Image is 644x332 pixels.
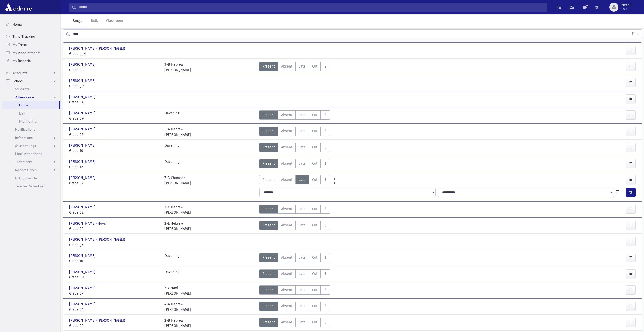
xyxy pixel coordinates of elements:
span: Present [262,64,275,69]
span: Absent [281,177,292,182]
span: Teacher Schedule [15,184,44,188]
span: Entry [19,103,28,107]
span: Absent [281,271,292,276]
span: Absent [281,64,292,69]
span: Cut [312,161,317,166]
span: Grade 05 [69,132,159,137]
span: Late [299,223,306,228]
span: Present [262,320,275,325]
span: Grade 02 [69,210,159,215]
a: Teacher Schedule [2,182,60,190]
span: Grade 10 [69,148,159,153]
span: Cut [312,128,317,134]
span: Infractions [15,135,33,140]
span: Cut [312,177,317,182]
div: 2-B Hebrew [PERSON_NAME] [164,318,191,328]
span: Grade 03 [69,67,159,73]
span: [PERSON_NAME] ([PERSON_NAME]) [69,237,126,242]
span: Cut [312,206,317,212]
img: AdmirePro [4,2,33,12]
a: Test Marks [2,158,60,166]
span: Late [299,320,306,325]
span: Present [262,177,275,182]
span: Late [299,64,306,69]
div: 5-A Hebrew [PERSON_NAME] [164,127,191,137]
span: Present [262,161,275,166]
div: 2-C Hebrew [PERSON_NAME] [164,205,191,215]
span: Late [299,255,306,260]
button: Find [629,30,642,38]
span: Meal Attendance [15,151,43,156]
span: Present [262,145,275,150]
span: Absent [281,128,292,134]
span: Present [262,112,275,118]
span: Grade 07 [69,291,159,296]
span: Present [262,287,275,293]
span: [PERSON_NAME] [69,205,96,210]
span: Grade __N [69,51,159,56]
span: Present [262,303,275,309]
span: Report Cards [15,168,37,172]
a: Single [69,14,87,28]
div: AttTypes [259,302,330,312]
div: Davening [164,143,179,153]
span: Late [299,145,306,150]
input: Search [76,3,547,12]
div: 7-A Navi [PERSON_NAME] [164,285,191,296]
span: Cut [312,64,317,69]
div: AttTypes [259,175,330,186]
span: [PERSON_NAME] [69,78,96,83]
span: Present [262,271,275,276]
span: Grade _K [69,242,159,248]
span: [PERSON_NAME] [69,159,96,164]
div: AttTypes [259,253,330,264]
div: AttTypes [259,221,330,231]
span: Cut [312,255,317,260]
div: AttTypes [259,269,330,280]
span: Attendance [15,95,34,99]
span: Accounts [12,71,27,75]
span: [PERSON_NAME] [69,143,96,148]
span: Absent [281,223,292,228]
span: My Tasks [12,42,27,47]
span: Time Tracking [12,34,35,39]
a: Report Cards [2,166,60,174]
div: Davening [164,269,179,280]
div: Davening [164,159,179,170]
a: Time Tracking [2,32,60,40]
span: Monitoring [19,119,37,124]
div: AttTypes [259,127,330,137]
div: Davening [164,253,179,264]
span: Late [299,287,306,293]
a: PTC Schedule [2,174,60,182]
div: 4-A Hebrew [PERSON_NAME] [164,302,191,312]
span: Absent [281,206,292,212]
a: Attendance [2,93,60,101]
span: Student Logs [15,143,36,148]
span: List [19,111,25,116]
span: Students [15,87,29,91]
span: Present [262,255,275,260]
span: Notifications [15,127,35,132]
span: Absent [281,112,292,118]
span: Test Marks [15,160,32,164]
span: Absent [281,303,292,309]
a: Students [2,85,60,93]
div: 2-E Hebrew [PERSON_NAME] [164,221,191,231]
span: Late [299,128,306,134]
a: Student Logs [2,142,60,150]
a: Home [2,20,60,28]
span: [PERSON_NAME] ([PERSON_NAME]) [69,46,126,51]
div: AttTypes [259,62,330,73]
span: Grade 10 [69,258,159,264]
span: [PERSON_NAME] [69,302,96,307]
span: Grade 09 [69,275,159,280]
div: AttTypes [259,285,330,296]
a: My Appointments [2,49,60,57]
span: Late [299,161,306,166]
span: Absent [281,145,292,150]
span: [PERSON_NAME] [69,253,96,258]
div: Davening [164,110,179,121]
span: Late [299,112,306,118]
span: Cut [312,303,317,309]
